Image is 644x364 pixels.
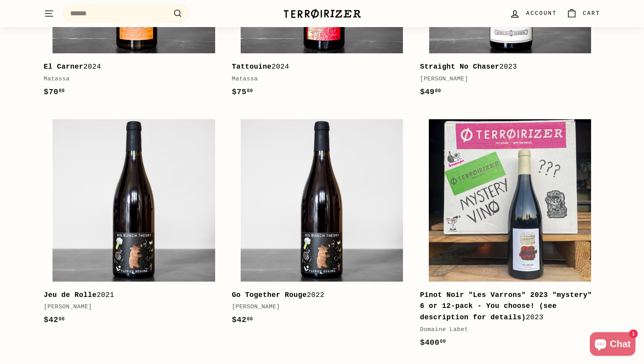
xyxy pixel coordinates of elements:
[44,63,83,71] b: El Carner
[420,325,592,335] div: Domaine Labet
[232,315,253,324] span: $42
[232,61,404,73] div: 2024
[59,317,65,322] sup: 00
[440,339,446,344] sup: 00
[420,75,592,84] div: [PERSON_NAME]
[583,9,600,18] span: Cart
[44,110,224,335] a: Jeu de Rolle2021[PERSON_NAME]
[420,338,446,347] span: $400
[44,61,216,73] div: 2024
[44,291,97,299] b: Jeu de Rolle
[44,75,216,84] div: Matassa
[232,110,412,335] a: Go Together Rouge2022[PERSON_NAME]
[232,291,307,299] b: Go Together Rouge
[59,88,65,94] sup: 00
[232,63,271,71] b: Tattouine
[232,289,404,301] div: 2022
[232,302,404,312] div: [PERSON_NAME]
[420,87,441,96] span: $49
[420,289,592,323] div: 2023
[247,88,253,94] sup: 00
[44,315,65,324] span: $42
[588,332,638,358] inbox-online-store-chat: Shopify online store chat
[232,75,404,84] div: Matassa
[247,317,253,322] sup: 00
[435,88,441,94] sup: 00
[420,61,592,73] div: 2023
[526,9,557,18] span: Account
[44,87,65,96] span: $70
[562,2,605,25] a: Cart
[505,2,561,25] a: Account
[44,289,216,301] div: 2021
[44,302,216,312] div: [PERSON_NAME]
[420,110,600,357] a: Pinot Noir "Les Varrons" 2023 "mystery" 6 or 12-pack - You choose! (see description for details)2...
[420,63,499,71] b: Straight No Chaser
[232,87,253,96] span: $75
[420,291,592,322] b: Pinot Noir "Les Varrons" 2023 "mystery" 6 or 12-pack - You choose! (see description for details)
